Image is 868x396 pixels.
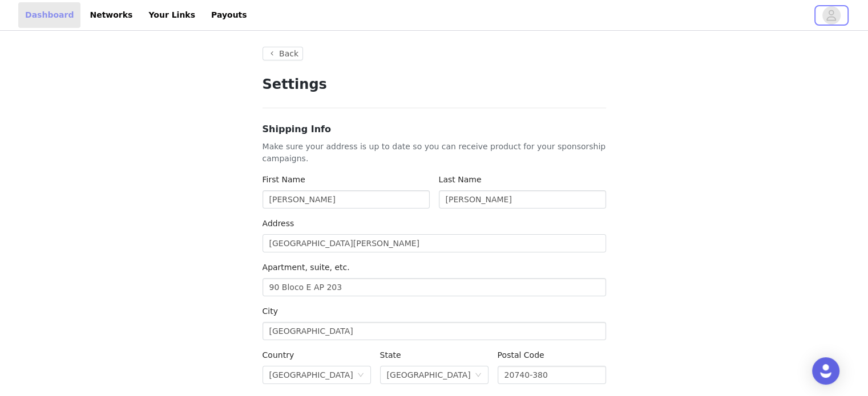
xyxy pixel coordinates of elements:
[263,307,278,316] label: City
[142,2,202,28] a: Your Links
[263,263,350,272] label: Apartment, suite, etc.
[357,371,364,379] i: icon: down
[475,371,482,379] i: icon: down
[263,47,304,60] button: Back
[263,322,606,340] input: City
[498,350,544,360] label: Postal Code
[263,74,606,95] h1: Settings
[263,123,606,136] h3: Shipping Info
[380,350,401,360] label: State
[263,278,606,296] input: Apartment, suite, etc. (optional)
[269,366,353,383] div: Brazil
[263,219,294,228] label: Address
[204,2,254,28] a: Payouts
[263,141,606,165] p: Make sure your address is up to date so you can receive product for your sponsorship campaigns.
[263,350,294,360] label: Country
[826,6,837,25] div: avatar
[263,234,606,252] input: Address
[263,175,305,184] label: First Name
[387,366,471,383] div: Rio de Janeiro
[498,366,606,384] input: Postal code
[812,357,839,385] div: Open Intercom Messenger
[18,2,80,28] a: Dashboard
[83,2,139,28] a: Networks
[439,175,482,184] label: Last Name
